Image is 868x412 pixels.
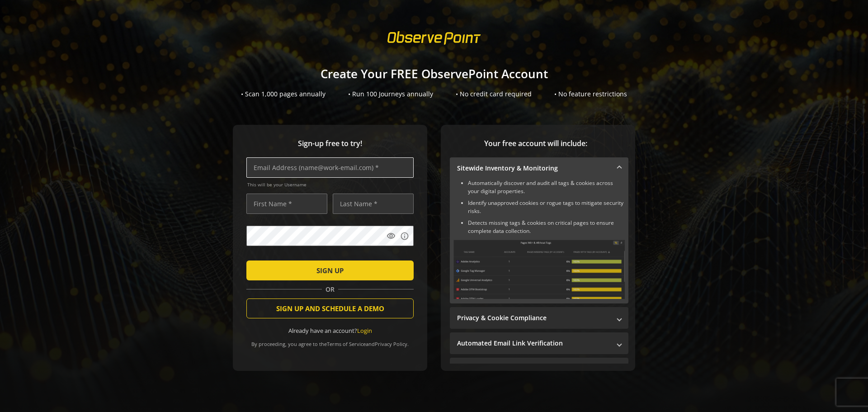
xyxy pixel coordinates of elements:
[246,335,414,347] div: By proceeding, you agree to the and .
[468,199,625,215] li: Identify unapproved cookies or rogue tags to mitigate security risks.
[450,307,628,329] mat-expansion-panel-header: Privacy & Cookie Compliance
[453,240,625,299] img: Sitewide Inventory & Monitoring
[246,194,327,214] input: First Name *
[246,327,414,335] div: Already have an account?
[457,313,610,322] mat-panel-title: Privacy & Cookie Compliance
[450,179,628,303] div: Sitewide Inventory & Monitoring
[247,181,414,188] span: This will be your Username
[387,232,396,241] mat-icon: visibility
[246,260,414,280] button: SIGN UP
[450,157,628,179] mat-expansion-panel-header: Sitewide Inventory & Monitoring
[457,339,610,348] mat-panel-title: Automated Email Link Verification
[327,341,366,347] a: Terms of Service
[375,341,407,347] a: Privacy Policy
[468,219,625,235] li: Detects missing tags & cookies on critical pages to ensure complete data collection.
[276,300,384,317] span: SIGN UP AND SCHEDULE A DEMO
[456,90,532,99] div: • No credit card required
[316,262,344,279] span: SIGN UP
[450,332,628,354] mat-expansion-panel-header: Automated Email Link Verification
[554,90,627,99] div: • No feature restrictions
[348,90,433,99] div: • Run 100 Journeys annually
[450,138,622,149] span: Your free account will include:
[322,285,338,294] span: OR
[246,157,414,178] input: Email Address (name@work-email.com) *
[246,298,414,318] button: SIGN UP AND SCHEDULE A DEMO
[400,232,409,241] mat-icon: info
[357,327,372,335] a: Login
[457,164,610,173] mat-panel-title: Sitewide Inventory & Monitoring
[450,358,628,379] mat-expansion-panel-header: Performance Monitoring with Web Vitals
[333,194,414,214] input: Last Name *
[246,138,414,149] span: Sign-up free to try!
[241,90,325,99] div: • Scan 1,000 pages annually
[468,179,625,195] li: Automatically discover and audit all tags & cookies across your digital properties.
